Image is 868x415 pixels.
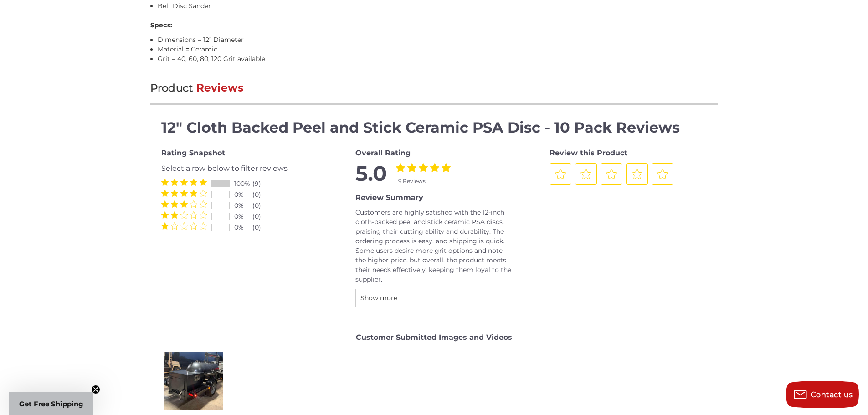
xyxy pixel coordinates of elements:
div: 0% [234,223,252,232]
h4: Specs: [150,20,718,30]
div: Review Summary [355,192,513,203]
label: 1 Star [161,222,169,230]
div: Customer Submitted Images and Videos [161,332,707,343]
label: 3 Stars [180,179,188,186]
span: Product [150,82,193,94]
label: 5 Stars [200,200,207,208]
label: 2 Stars [171,222,178,230]
label: 3 Stars [180,200,188,208]
div: 0% [234,190,252,200]
span: Reviews [196,82,244,94]
div: Overall Rating [355,148,513,159]
span: 5.0 [355,163,387,185]
button: Show more [355,289,402,307]
label: 1 Star [161,200,169,208]
button: Contact us [786,381,859,408]
li: Dimensions = 12” Diameter [158,35,718,45]
label: 1 Star [396,163,405,172]
label: 2 Stars [171,200,178,208]
div: Customers are highly satisfied with the 12-inch cloth-backed peel and stick ceramic PSA discs, pr... [355,208,513,284]
label: 2 Stars [171,190,178,197]
label: 3 Stars [180,190,188,197]
div: Rating Snapshot [161,148,319,159]
span: Get Free Shipping [19,400,83,408]
label: 4 Stars [190,190,197,197]
label: 2 Stars [407,163,416,172]
div: Select a row below to filter reviews [161,163,319,174]
div: (0) [252,190,271,200]
label: 5 Stars [200,190,207,197]
li: Grit = 40, 60, 80, 120 Grit available [158,54,718,64]
div: (0) [252,201,271,210]
label: 4 Stars [190,179,197,186]
label: 3 Stars [180,211,188,219]
label: 1 Star [161,179,169,186]
label: 1 Star [161,190,169,197]
li: Material = Ceramic [158,45,718,54]
li: Belt Disc Sander [158,1,718,11]
div: (9) [252,179,271,189]
div: Get Free ShippingClose teaser [9,392,93,415]
div: 0% [234,201,252,210]
div: (0) [252,212,271,221]
button: Close teaser [91,385,100,394]
label: 2 Stars [171,211,178,219]
label: 5 Stars [200,222,207,230]
span: Show more [360,294,397,302]
label: 4 Stars [190,211,197,219]
div: (0) [252,223,271,232]
span: Contact us [811,390,853,399]
label: 4 Stars [190,200,197,208]
div: Review this Product [550,148,707,159]
label: 4 Stars [190,222,197,230]
div: 0% [234,212,252,221]
h4: 12" Cloth Backed Peel and Stick Ceramic PSA Disc - 10 Pack Reviews [161,117,707,138]
label: 5 Stars [200,179,207,186]
label: 1 Star [161,211,169,219]
label: 4 Stars [430,163,439,172]
span: 9 Reviews [398,178,426,184]
div: 100% [234,179,252,189]
label: 3 Stars [419,163,428,172]
label: 2 Stars [171,179,178,186]
label: 5 Stars [442,163,451,172]
label: 5 Stars [200,211,207,219]
label: 3 Stars [180,222,188,230]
